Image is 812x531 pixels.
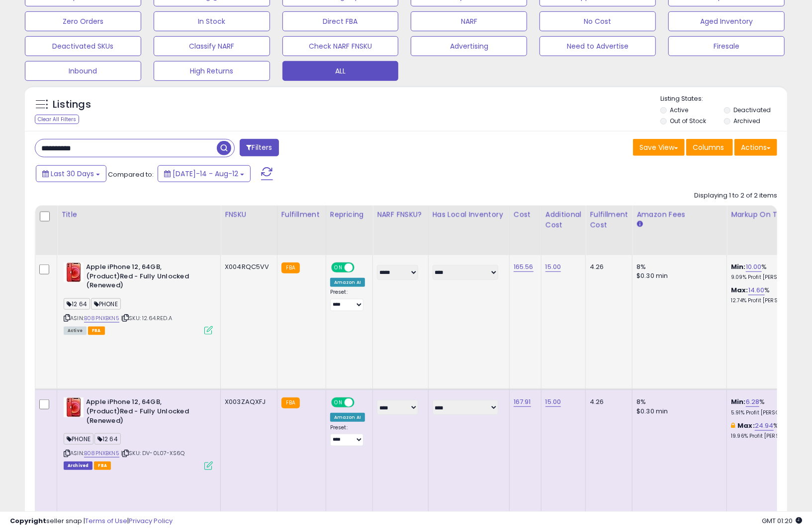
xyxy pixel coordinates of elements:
span: 12 64 [94,433,121,445]
b: Apple iPhone 12, 64GB, (Product)Red - Fully Unlocked (Renewed) [86,398,207,428]
div: $0.30 min [636,407,719,416]
span: [DATE]-14 - Aug-12 [173,169,238,179]
h5: Listings [53,98,91,112]
div: Repricing [330,209,368,220]
span: | SKU: DV-0L07-XS6Q [121,449,184,457]
button: Check NARF FNSKU [282,36,399,56]
a: 10.00 [746,262,762,272]
div: Amazon Fees [636,209,722,220]
div: Clear All Filters [35,115,79,124]
button: Classify NARF [154,36,270,56]
div: $0.30 min [636,271,719,280]
span: ON [332,264,345,272]
button: Columns [686,139,733,156]
a: Terms of Use [85,516,127,526]
button: Zero Orders [25,11,141,31]
button: Save View [633,139,685,156]
div: 4.26 [590,398,625,406]
div: Amazon AI [330,278,365,287]
button: Aged Inventory [668,11,785,31]
div: 8% [636,398,719,406]
button: In Stock [154,11,270,31]
small: Amazon Fees. [636,220,642,229]
span: 12 64 [64,298,90,310]
div: X004RQC5VV [225,263,270,271]
div: Amazon AI [330,413,365,422]
div: Additional Cost [545,209,582,230]
button: Last 30 Days [36,165,106,182]
button: Actions [734,139,777,156]
div: Cost [514,209,537,220]
button: Firesale [668,36,785,56]
div: seller snap | | [10,517,173,526]
a: 167.91 [514,397,531,407]
span: FBA [88,327,105,335]
div: Has Local Inventory [433,209,505,220]
button: High Returns [154,61,270,81]
a: Privacy Policy [129,516,173,526]
span: FBA [94,462,111,470]
label: Out of Stock [670,117,706,125]
th: CSV column name: cust_attr_2_Has Local Inventory [428,205,509,255]
span: Compared to: [108,170,154,179]
span: PHONE [91,298,121,310]
div: ASIN: [64,263,213,333]
div: ASIN: [64,398,213,468]
button: Deactivated SKUs [25,36,141,56]
label: Active [670,106,688,114]
div: FNSKU [225,209,273,220]
button: Inbound [25,61,141,81]
div: Fulfillment [281,209,322,220]
span: 2025-09-12 01:20 GMT [762,516,802,526]
button: Filters [240,139,278,156]
b: Apple iPhone 12, 64GB, (Product)Red - Fully Unlocked (Renewed) [86,263,207,293]
a: B08PNXBKN5 [84,314,119,323]
button: Need to Advertise [540,36,656,56]
button: No Cost [540,11,656,31]
a: 165.56 [514,262,534,272]
th: CSV column name: cust_attr_4_NARF FNSKU? [373,205,428,255]
div: Title [61,209,216,220]
b: Min: [731,262,746,271]
div: X003ZAQXFJ [225,398,270,406]
div: Preset: [330,424,365,447]
span: PHONE [64,433,93,445]
a: 15.00 [545,262,561,272]
button: Direct FBA [282,11,399,31]
button: ALL [282,61,399,81]
label: Archived [733,117,760,125]
span: OFF [353,264,369,272]
span: Columns [693,142,724,152]
div: 4.26 [590,263,625,271]
button: [DATE]-14 - Aug-12 [158,165,251,182]
a: 24.94 [755,421,774,431]
small: FBA [281,398,300,408]
div: Preset: [330,289,365,311]
p: Listing States: [660,94,787,104]
b: Min: [731,397,746,406]
div: Fulfillment Cost [590,209,628,230]
label: Deactivated [733,106,771,114]
span: Listings that have been deleted from Seller Central [64,462,92,470]
span: ON [332,398,345,407]
span: | SKU: 12.64.RED.A [121,314,172,322]
a: B08PNXBKN5 [84,449,119,458]
a: 15.00 [545,397,561,407]
div: 8% [636,263,719,271]
small: FBA [281,263,300,273]
img: 41iMRb9fHIL._SL40_.jpg [64,263,84,282]
a: 14.60 [748,285,765,295]
b: Max: [737,421,755,430]
div: Displaying 1 to 2 of 2 items [694,191,777,200]
a: 6.28 [746,397,760,407]
span: OFF [353,398,369,407]
div: NARF FNSKU? [377,209,424,220]
b: Max: [731,285,748,295]
span: All listings currently available for purchase on Amazon [64,327,87,335]
button: NARF [411,11,527,31]
img: 41iMRb9fHIL._SL40_.jpg [64,398,84,417]
strong: Copyright [10,516,46,526]
button: Advertising [411,36,527,56]
span: Last 30 Days [51,169,94,179]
